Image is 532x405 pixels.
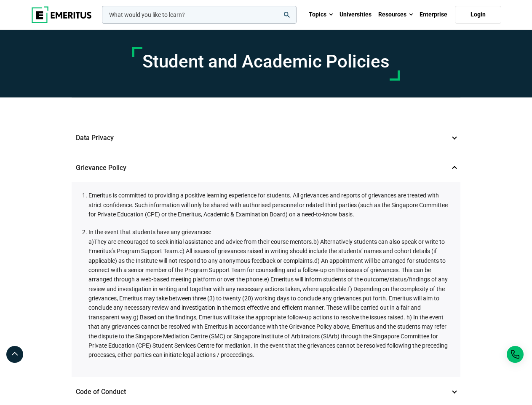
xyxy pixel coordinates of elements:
[88,227,452,359] li: In the event that students have any grievances:
[455,6,501,24] a: Login
[72,153,460,183] p: Grievance Policy
[88,257,446,283] span: d) An appointment will be arranged for students to connect with a senior member of the Program Su...
[88,314,448,359] span: g) Based on the findings, Emeritus will take the appropriate follow-up actions to resolve the iss...
[88,248,437,264] span: c) All issues of grievances raised in writing should include the students’ names and cohort detai...
[88,238,313,245] span: a)They are encouraged to seek initial assistance and advice from their course mentors.
[102,6,297,24] input: woocommerce-product-search-field-0
[88,191,452,219] li: Emeritus is committed to providing a positive learning experience for students. All grievances an...
[142,51,390,72] h1: Student and Academic Policies
[72,123,460,153] p: Data Privacy
[88,286,445,321] span: f) Depending on the complexity of the grievances, Emeritus may take between three (3) to twenty (...
[88,276,448,292] span: e) Emeritus will inform students of the outcome/status/findings of any review and investigation i...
